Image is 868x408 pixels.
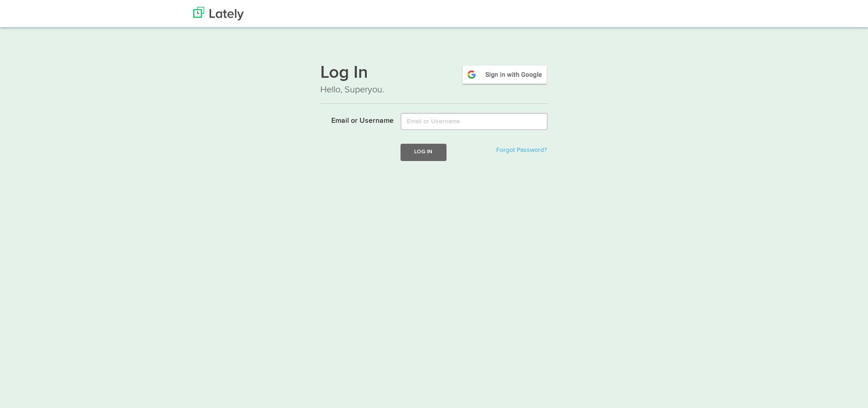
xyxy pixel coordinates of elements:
[320,83,548,96] p: Hello, Superyou.
[496,147,547,153] a: Forgot Password?
[313,113,394,126] label: Email or Username
[320,64,548,83] h1: Log In
[401,113,548,130] input: Email or Username
[193,7,244,20] img: Lately
[461,64,548,85] img: google-signin.png
[401,144,446,161] button: Log In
